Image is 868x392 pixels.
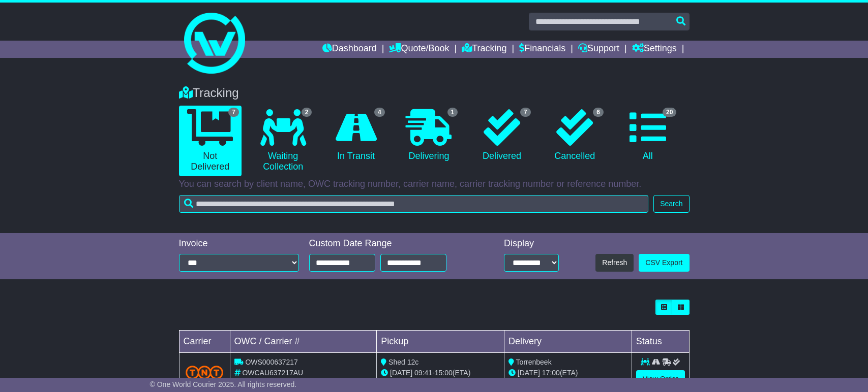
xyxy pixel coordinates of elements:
[470,106,533,166] a: 7 Delivered
[542,369,560,377] span: 17:00
[388,358,418,366] span: Shed 12c
[389,41,449,58] a: Quote/Book
[462,41,506,58] a: Tracking
[414,369,432,377] span: 09:41
[636,370,685,388] a: View Order
[390,369,412,377] span: [DATE]
[593,108,604,117] span: 6
[508,368,627,378] div: (ETA)
[398,106,460,166] a: 1 Delivering
[595,254,634,272] button: Refresh
[653,195,689,213] button: Search
[632,331,689,353] td: Status
[377,331,504,353] td: Pickup
[616,106,679,166] a: 20 All
[230,331,377,353] td: OWC / Carrier #
[179,238,299,249] div: Invoice
[519,41,565,58] a: Financials
[518,369,540,377] span: [DATE]
[228,108,239,117] span: 7
[639,254,689,272] a: CSV Export
[381,368,500,378] div: - (ETA)
[302,108,312,117] span: 2
[374,108,385,117] span: 4
[324,106,387,166] a: 4 In Transit
[179,106,242,176] a: 7 Not Delivered
[663,108,676,117] span: 20
[516,358,552,366] span: Torrenbeek
[520,108,531,117] span: 7
[632,41,677,58] a: Settings
[544,106,606,166] a: 6 Cancelled
[309,238,472,249] div: Custom Date Range
[252,106,314,176] a: 2 Waiting Collection
[174,86,695,101] div: Tracking
[150,380,297,388] span: © One World Courier 2025. All rights reserved.
[179,331,230,353] td: Carrier
[242,369,303,377] span: OWCAU637217AU
[504,331,632,353] td: Delivery
[578,41,619,58] a: Support
[179,179,690,190] p: You can search by client name, OWC tracking number, carrier name, carrier tracking number or refe...
[322,41,377,58] a: Dashboard
[435,369,453,377] span: 15:00
[186,366,224,379] img: TNT_Domestic.png
[245,358,298,366] span: OWS000637217
[447,108,458,117] span: 1
[504,238,559,249] div: Display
